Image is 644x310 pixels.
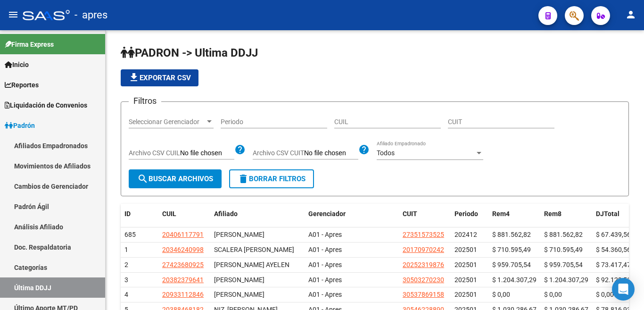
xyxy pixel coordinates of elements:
span: Liquidación de Convenios [5,100,87,110]
span: 27351573525 [403,231,444,238]
span: 4 [124,291,128,298]
button: Buscar Archivos [129,169,222,188]
datatable-header-cell: Periodo [451,204,488,224]
input: Archivo CSV CUIT [304,149,358,158]
span: 202501 [454,261,477,268]
span: ID [124,210,131,218]
div: $ 0,00 [544,289,588,300]
div: $ 881.562,82 [492,229,537,240]
div: $ 959.705,54 [492,260,537,270]
span: [PERSON_NAME] [214,231,264,238]
datatable-header-cell: ID [121,204,158,224]
span: A01 - Apres [308,276,342,284]
span: 27423680925 [162,261,204,268]
span: [PERSON_NAME] [214,276,264,284]
span: Archivo CSV CUIL [129,149,180,157]
span: Gerenciador [308,210,346,218]
div: $ 710.595,49 [492,244,537,255]
mat-icon: delete [238,173,249,184]
span: 20382379641 [162,276,204,284]
datatable-header-cell: Rem4 [488,204,540,224]
span: CUIL [162,210,176,218]
span: 202501 [454,246,477,253]
span: Seleccionar Gerenciador [129,118,205,126]
span: A01 - Apres [308,246,342,253]
button: Borrar Filtros [229,169,314,188]
div: $ 0,00 [492,289,537,300]
span: 685 [124,231,136,238]
span: - apres [74,5,107,25]
mat-icon: person [625,9,636,20]
span: Todos [377,149,395,157]
span: 20406117791 [162,231,204,238]
div: Open Intercom Messenger [612,278,635,301]
span: A01 - Apres [308,261,342,268]
span: 1 [124,246,128,253]
span: 20252319876 [403,261,444,268]
span: 20346240998 [162,246,204,253]
datatable-header-cell: CUIT [399,204,451,224]
span: DJTotal [596,210,619,218]
span: Padrón [5,120,35,131]
span: Afiliado [214,210,238,218]
span: 202501 [454,276,477,284]
datatable-header-cell: Afiliado [210,204,305,224]
span: SCALERA [PERSON_NAME] [214,246,294,253]
mat-icon: menu [8,9,19,20]
span: Borrar Filtros [238,175,305,183]
span: Buscar Archivos [137,175,213,183]
span: A01 - Apres [308,231,342,238]
span: 20170970242 [403,246,444,253]
datatable-header-cell: DJTotal [592,204,644,224]
span: Exportar CSV [128,74,191,82]
button: Exportar CSV [121,69,198,86]
datatable-header-cell: Gerenciador [305,204,399,224]
span: PADRON -> Ultima DDJJ [121,46,258,59]
span: 30537869158 [403,291,444,298]
datatable-header-cell: Rem8 [540,204,592,224]
span: Reportes [5,80,39,90]
div: $ 54.360,56 [596,244,640,255]
span: CUIT [403,210,417,218]
div: $ 710.595,49 [544,244,588,255]
mat-icon: help [234,144,246,155]
span: [PERSON_NAME] AYELEN [214,261,289,268]
span: 2 [124,261,128,268]
div: $ 73.417,47 [596,260,640,270]
span: 20933112846 [162,291,204,298]
mat-icon: file_download [128,72,140,83]
span: 202412 [454,231,477,238]
input: Archivo CSV CUIL [180,149,234,158]
span: Rem8 [544,210,561,218]
span: Inicio [5,59,29,70]
span: Firma Express [5,39,54,50]
span: Archivo CSV CUIT [253,149,304,157]
mat-icon: help [358,144,370,155]
span: [PERSON_NAME] [214,291,264,298]
div: $ 881.562,82 [544,229,588,240]
div: $ 1.204.307,29 [492,275,537,285]
h3: Filtros [129,94,161,108]
div: $ 67.439,56 [596,229,640,240]
datatable-header-cell: CUIL [158,204,210,224]
span: 30503270230 [403,276,444,284]
span: Periodo [454,210,478,218]
span: 202501 [454,291,477,298]
mat-icon: search [137,173,149,184]
div: $ 1.204.307,29 [544,275,588,285]
div: $ 959.705,54 [544,260,588,270]
span: A01 - Apres [308,291,342,298]
div: $ 92.129,51 [596,275,640,285]
span: Rem4 [492,210,510,218]
div: $ 0,00 [596,289,640,300]
span: 3 [124,276,128,284]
